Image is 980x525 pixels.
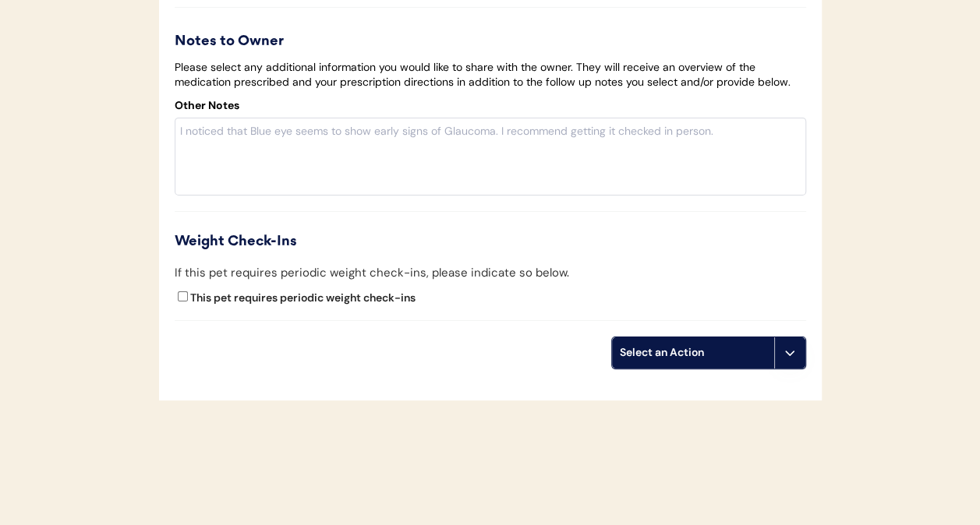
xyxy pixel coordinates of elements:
div: Select an Action [620,345,766,361]
div: Weight Check-Ins [175,231,806,252]
div: If this pet requires periodic weight check-ins, please indicate so below. [175,264,569,282]
div: Please select any additional information you would like to share with the owner. They will receiv... [175,60,806,90]
div: Notes to Owner [175,31,806,52]
div: Other Notes [175,98,239,114]
label: This pet requires periodic weight check-ins [190,291,416,305]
